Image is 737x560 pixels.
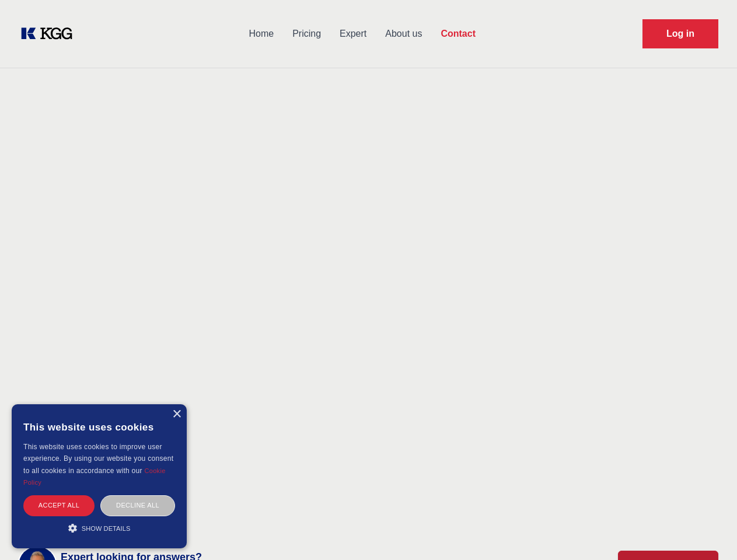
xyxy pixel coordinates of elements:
[23,495,95,516] div: Accept all
[330,19,376,49] a: Expert
[100,495,175,516] div: Decline all
[82,525,131,532] span: Show details
[23,467,166,486] a: Cookie Policy
[172,410,181,419] div: Close
[19,24,82,43] a: KOL Knowledge Platform: Talk to Key External Experts (KEE)
[679,504,737,560] iframe: Chat Widget
[283,19,330,49] a: Pricing
[23,443,173,475] span: This website uses cookies to improve user experience. By using our website you consent to all coo...
[239,19,283,49] a: Home
[376,19,431,49] a: About us
[23,522,175,534] div: Show details
[23,413,175,441] div: This website uses cookies
[431,19,485,49] a: Contact
[642,19,718,48] a: Request Demo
